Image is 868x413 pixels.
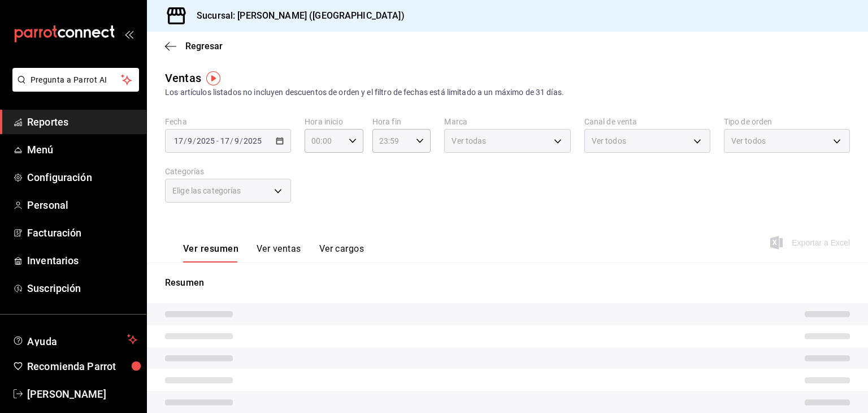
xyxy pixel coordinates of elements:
[185,41,223,51] span: Regresar
[184,136,187,145] span: /
[187,136,193,145] input: --
[372,118,431,126] label: Hora fin
[124,29,133,38] button: open_drawer_menu
[452,135,486,147] span: Ver todas
[220,136,230,145] input: --
[206,71,220,85] img: Tooltip marker
[196,136,215,145] input: ----
[584,118,710,126] label: Canal de venta
[234,136,240,145] input: --
[183,243,364,263] div: navigation tabs
[165,87,850,98] div: Los artículos listados no incluyen descuentos de orden y el filtro de fechas está limitado a un m...
[27,225,137,240] span: Facturación
[240,136,243,145] span: /
[165,41,223,51] button: Regresar
[27,386,137,402] span: [PERSON_NAME]
[444,118,570,126] label: Marca
[165,167,291,175] label: Categorías
[172,185,241,196] span: Elige las categorías
[27,333,123,346] span: Ayuda
[183,243,238,263] button: Ver resumen
[230,136,233,145] span: /
[243,136,262,145] input: ----
[27,170,137,185] span: Configuración
[193,136,196,145] span: /
[305,118,363,126] label: Hora inicio
[165,276,850,290] p: Resumen
[188,9,405,23] h3: Sucursal: [PERSON_NAME] ([GEOGRAPHIC_DATA])
[257,243,301,263] button: Ver ventas
[165,118,291,126] label: Fecha
[27,197,137,213] span: Personal
[12,68,139,92] button: Pregunta a Parrot AI
[8,82,139,94] a: Pregunta a Parrot AI
[731,135,766,147] span: Ver todos
[27,114,137,130] span: Reportes
[31,74,121,86] span: Pregunta a Parrot AI
[165,70,201,87] div: Ventas
[592,135,626,147] span: Ver todos
[27,142,137,157] span: Menú
[27,359,137,374] span: Recomienda Parrot
[319,243,364,263] button: Ver cargos
[173,136,184,145] input: --
[216,136,219,145] span: -
[27,281,137,296] span: Suscripción
[27,253,137,268] span: Inventarios
[724,118,850,126] label: Tipo de orden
